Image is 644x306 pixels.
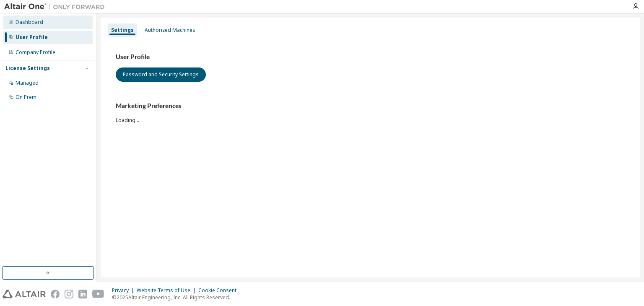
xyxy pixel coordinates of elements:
[112,294,241,301] p: © 2025 Altair Engineering, Inc. All Rights Reserved.
[198,287,241,294] div: Cookie Consent
[16,94,36,101] div: On Prem
[116,102,625,123] div: Loading...
[16,19,43,26] div: Dashboard
[111,27,134,34] div: Settings
[137,287,198,294] div: Website Terms of Use
[65,290,73,298] img: instagram.svg
[116,53,625,61] h3: User Profile
[4,3,109,11] img: Altair One
[16,80,39,86] div: Managed
[116,102,625,110] h3: Marketing Preferences
[92,290,104,298] img: youtube.svg
[16,49,55,56] div: Company Profile
[112,287,137,294] div: Privacy
[116,67,206,82] button: Password and Security Settings
[145,27,195,34] div: Authorized Machines
[5,65,50,72] div: License Settings
[16,34,48,41] div: User Profile
[3,290,46,298] img: altair_logo.svg
[78,290,87,298] img: linkedin.svg
[51,290,60,298] img: facebook.svg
